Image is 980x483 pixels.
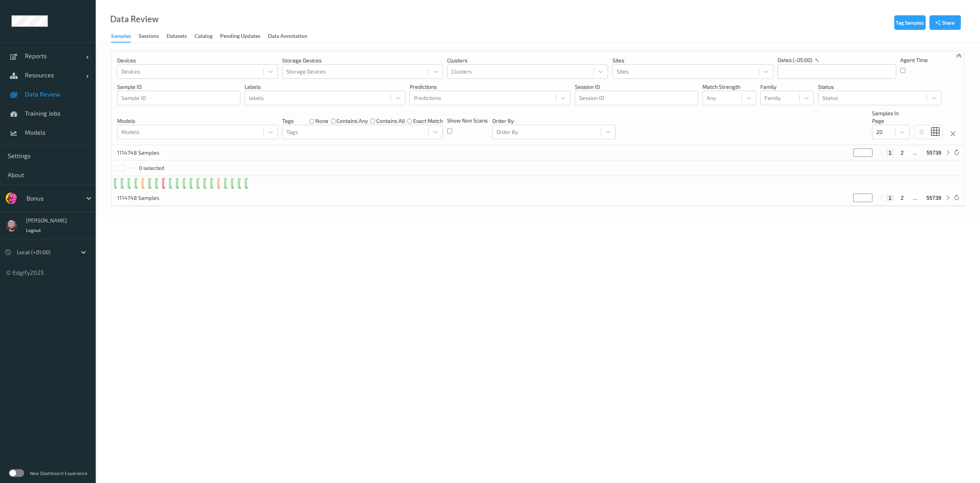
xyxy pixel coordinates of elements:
[492,117,616,125] p: Order By
[220,31,268,42] a: Pending Updates
[413,117,443,125] label: exact match
[447,117,488,124] p: Show Non Scans
[702,83,756,91] p: Match Strength
[612,57,773,64] p: Sites
[872,109,910,125] p: Samples In Page
[924,149,944,156] button: 55738
[282,57,443,64] p: Storage Devices
[268,32,307,42] div: Data Annotation
[924,194,944,201] button: 55738
[117,149,175,157] p: 1114748 Samples
[167,31,194,42] a: Datasets
[139,31,167,42] a: Sessions
[245,83,405,91] p: labels
[760,83,814,91] p: Family
[117,117,278,125] p: Models
[110,15,158,23] div: Data Review
[220,32,260,42] div: Pending Updates
[282,117,294,125] p: Tags
[894,15,926,30] button: Tag Samples
[886,149,894,156] button: 1
[929,15,961,30] button: Share
[900,56,928,64] p: Agent Time
[910,194,920,201] button: ...
[898,194,906,201] button: 2
[167,32,187,42] div: Datasets
[117,57,278,64] p: Devices
[898,149,906,156] button: 2
[575,83,698,91] p: Session ID
[117,83,240,91] p: Sample ID
[139,32,159,42] div: Sessions
[111,32,131,42] div: Samples
[194,32,212,42] div: Catalog
[268,31,315,42] a: Data Annotation
[777,56,812,64] p: dates (-05:00)
[410,83,570,91] p: Predictions
[447,57,608,64] p: Clusters
[886,194,894,201] button: 1
[910,149,920,156] button: ...
[315,117,328,125] label: none
[117,194,175,202] p: 1114748 Samples
[818,83,941,91] p: Status
[194,31,220,42] a: Catalog
[139,164,164,172] p: 0 selected
[336,117,368,125] label: contains any
[111,31,139,42] a: Samples
[376,117,405,125] label: contains all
